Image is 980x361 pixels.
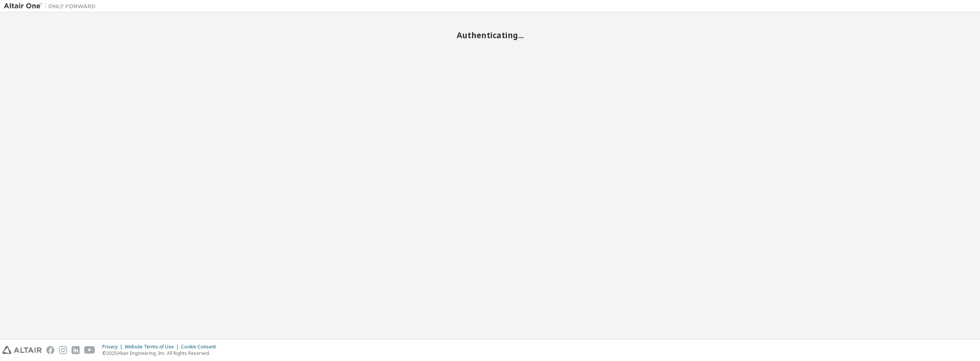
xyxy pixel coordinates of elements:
[2,346,42,354] img: altair_logo.svg
[181,344,220,350] div: Cookie Consent
[4,30,976,40] h2: Authenticating...
[84,346,95,354] img: youtube.svg
[59,346,67,354] img: instagram.svg
[46,346,54,354] img: facebook.svg
[72,346,80,354] img: linkedin.svg
[102,350,220,356] p: © 2025 Altair Engineering, Inc. All Rights Reserved.
[102,344,125,350] div: Privacy
[4,2,100,10] img: Altair One
[125,344,181,350] div: Website Terms of Use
